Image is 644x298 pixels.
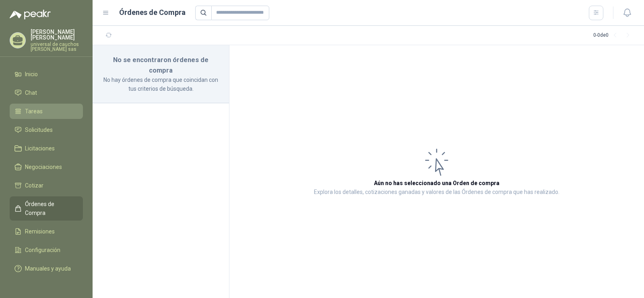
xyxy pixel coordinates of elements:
[25,125,53,134] span: Solicitudes
[10,122,83,138] a: Solicitudes
[10,242,83,258] a: Configuración
[25,264,71,273] span: Manuales y ayuda
[25,70,38,79] span: Inicio
[25,88,37,97] span: Chat
[10,159,83,175] a: Negociaciones
[25,107,43,116] span: Tareas
[10,224,83,239] a: Remisiones
[374,179,500,188] h3: Aún no has seleccionado una Orden de compra
[10,261,83,276] a: Manuales y ayuda
[10,196,83,221] a: Órdenes de Compra
[31,29,83,40] p: [PERSON_NAME] [PERSON_NAME]
[119,7,186,18] h1: Órdenes de Compra
[102,55,219,75] h3: No se encontraron órdenes de compra
[25,181,43,190] span: Cotizar
[10,178,83,193] a: Cotizar
[25,246,60,254] span: Configuración
[25,200,75,217] span: Órdenes de Compra
[314,188,559,197] p: Explora los detalles, cotizaciones ganadas y valores de las Órdenes de compra que has realizado.
[10,10,51,19] img: Logo peakr
[10,141,83,156] a: Licitaciones
[25,144,55,153] span: Licitaciones
[102,75,219,93] p: No hay órdenes de compra que coincidan con tus criterios de búsqueda.
[25,227,55,236] span: Remisiones
[593,29,634,42] div: 0 - 0 de 0
[10,85,83,100] a: Chat
[31,42,83,52] p: universal de cauchos [PERSON_NAME] sas
[10,104,83,119] a: Tareas
[25,163,62,171] span: Negociaciones
[10,67,83,82] a: Inicio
